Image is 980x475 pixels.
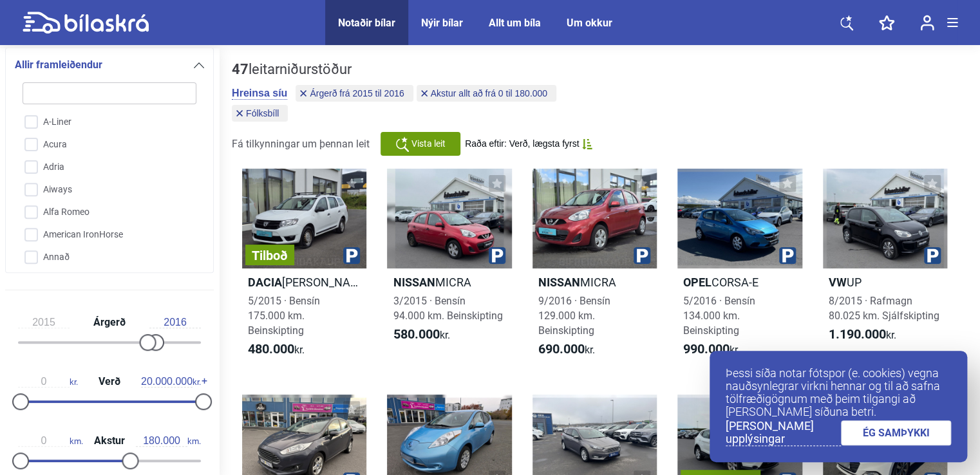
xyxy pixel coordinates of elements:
[91,436,128,446] span: Akstur
[726,367,951,418] p: Þessi síða notar fótspor (e. cookies) vegna nauðsynlegrar virkni hennar og til að safna tölfræðig...
[387,275,511,290] h2: MICRA
[683,341,730,357] b: 990.000
[489,247,505,264] img: parking.png
[232,87,287,100] button: Hreinsa síu
[779,247,796,264] img: parking.png
[421,17,463,29] a: Nýir bílar
[532,275,657,290] h2: MICRA
[465,138,592,149] button: Raða eftir: Verð, lægsta fyrst
[232,61,592,78] div: leitarniðurstöður
[677,275,802,290] h2: CORSA-E
[841,420,952,445] a: ÉG SAMÞYKKI
[393,275,435,289] b: Nissan
[248,295,320,337] span: 5/2015 · Bensín 175.000 km. Beinskipting
[310,89,404,98] span: Árgerð frá 2015 til 2016
[248,341,294,357] b: 480.000
[393,327,449,342] span: kr.
[242,169,366,369] a: TilboðDacia[PERSON_NAME]5/2015 · Bensín175.000 km. Beinskipting480.000kr.
[18,376,78,387] span: kr.
[538,295,610,337] span: 9/2016 · Bensín 129.000 km. Beinskipting
[683,295,755,337] span: 5/2016 · Bensín 134.000 km. Beinskipting
[683,275,711,289] b: Opel
[829,326,886,342] b: 1.190.000
[246,109,279,118] span: Fólksbíll
[15,56,102,74] span: Allir framleiðendur
[538,342,595,357] span: kr.
[920,15,934,31] img: user-login.svg
[232,105,288,122] button: Fólksbíll
[538,275,580,289] b: Nissan
[338,17,395,29] a: Notaðir bílar
[417,85,556,102] button: Akstur allt að frá 0 til 180.000
[532,169,657,369] a: NissanMICRA9/2016 · Bensín129.000 km. Beinskipting690.000kr.
[924,247,941,264] img: parking.png
[634,247,650,264] img: parking.png
[489,17,541,29] a: Allt um bíla
[90,317,129,328] span: Árgerð
[683,342,740,357] span: kr.
[18,435,83,447] span: km.
[829,295,939,322] span: 8/2015 · Rafmagn 80.025 km. Sjálfskipting
[387,169,511,369] a: NissanMICRA3/2015 · Bensín94.000 km. Beinskipting580.000kr.
[431,89,547,98] span: Akstur allt að frá 0 til 180.000
[823,169,947,369] a: VWUP8/2015 · Rafmagn80.025 km. Sjálfskipting1.190.000kr.
[252,249,288,262] span: Tilboð
[248,275,282,289] b: Dacia
[538,341,585,357] b: 690.000
[567,17,612,29] a: Um okkur
[136,435,201,447] span: km.
[829,327,896,342] span: kr.
[393,295,502,322] span: 3/2015 · Bensín 94.000 km. Beinskipting
[242,275,366,290] h2: [PERSON_NAME]
[232,138,370,150] span: Fá tilkynningar um þennan leit
[141,376,201,387] span: kr.
[296,85,413,102] button: Árgerð frá 2015 til 2016
[823,275,947,290] h2: UP
[393,326,439,342] b: 580.000
[677,169,802,369] a: OpelCORSA-E5/2016 · Bensín134.000 km. Beinskipting990.000kr.
[411,137,446,151] span: Vista leit
[232,61,249,77] b: 47
[726,420,841,446] a: [PERSON_NAME] upplýsingar
[95,377,124,387] span: Verð
[248,342,305,357] span: kr.
[343,247,360,264] img: parking.png
[829,275,847,289] b: VW
[465,138,579,149] span: Raða eftir: Verð, lægsta fyrst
